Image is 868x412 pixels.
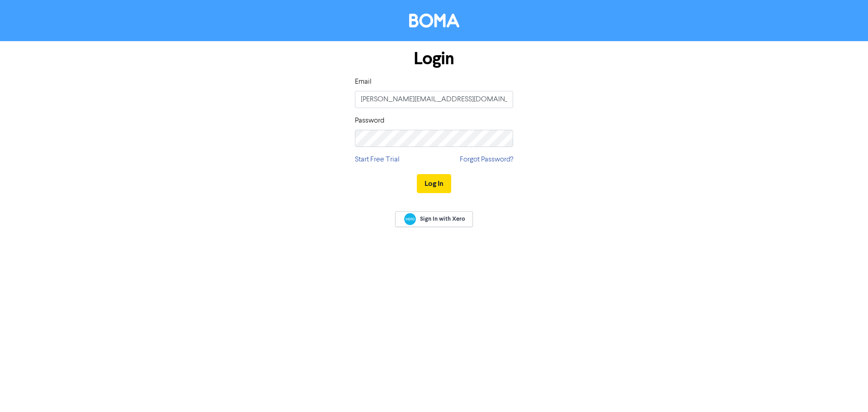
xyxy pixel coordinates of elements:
[395,211,473,227] a: Sign In with Xero
[355,115,384,126] label: Password
[460,154,513,165] a: Forgot Password?
[355,76,372,87] label: Email
[420,215,465,223] span: Sign In with Xero
[355,154,400,165] a: Start Free Trial
[409,14,459,28] img: BOMA Logo
[417,174,451,193] button: Log In
[404,213,416,225] img: Xero logo
[355,48,513,69] h1: Login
